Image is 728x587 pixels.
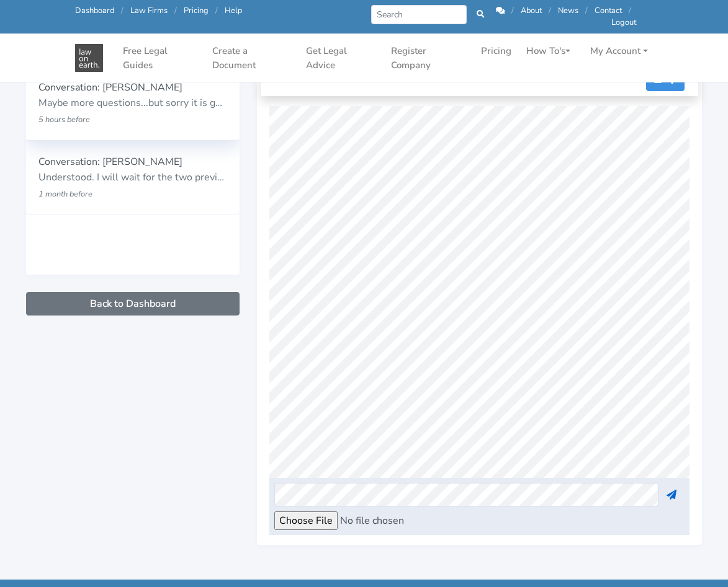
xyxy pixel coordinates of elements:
a: How To's [521,39,575,63]
a: My Account [585,39,653,63]
a: About [521,5,542,16]
p: Maybe more questions...but sorry it is getting too long. I will book a session with you [DATE]. [38,95,227,112]
span: / [215,5,218,16]
a: Pricing [476,39,516,63]
a: Free Legal Guides [118,39,202,77]
a: Conversation: [PERSON_NAME] Understood. I will wait for the two previous individuals to book in a... [26,142,240,215]
span: / [629,5,631,16]
a: Dashboard [75,5,114,16]
input: Search [371,5,467,24]
a: Pricing [184,5,209,16]
a: Law Firms [130,5,168,16]
small: 1 month before [38,188,92,200]
small: 5 hours before [38,114,90,125]
a: Get Legal Advice [301,39,381,77]
span: / [549,5,551,16]
p: Conversation: [PERSON_NAME] [38,154,227,170]
p: Understood. I will wait for the two previous individuals to book in an initial session and then g... [38,170,227,186]
span: / [511,5,514,16]
a: Conversation: [PERSON_NAME] Maybe more questions...but sorry it is getting too long. I will book ... [26,68,240,141]
a: Create a Document [207,39,296,77]
img: Law On Earth [75,44,103,72]
a: News [558,5,578,16]
a: Help [225,5,242,16]
span: / [585,5,588,16]
a: Contact [595,5,622,16]
a: Logout [611,17,636,28]
a: Register Company [386,39,471,77]
a: Back to Dashboard [26,292,240,316]
span: / [174,5,177,16]
span: / [121,5,124,16]
p: Conversation: [PERSON_NAME] [38,80,227,96]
